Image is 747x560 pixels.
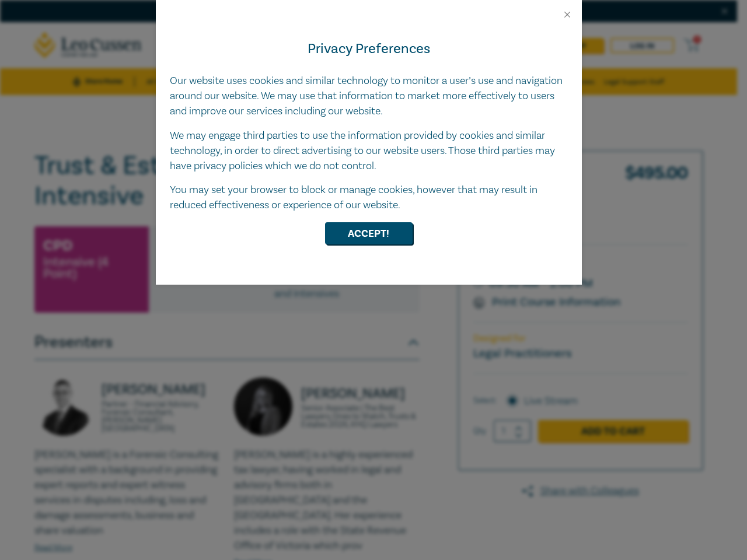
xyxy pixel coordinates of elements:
[325,222,413,244] button: Accept!
[170,73,568,119] p: Our website uses cookies and similar technology to monitor a user’s use and navigation around our...
[170,128,568,174] p: We may engage third parties to use the information provided by cookies and similar technology, in...
[170,183,568,213] p: You may set your browser to block or manage cookies, however that may result in reduced effective...
[562,9,573,20] button: Close
[170,38,568,60] h4: Privacy Preferences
